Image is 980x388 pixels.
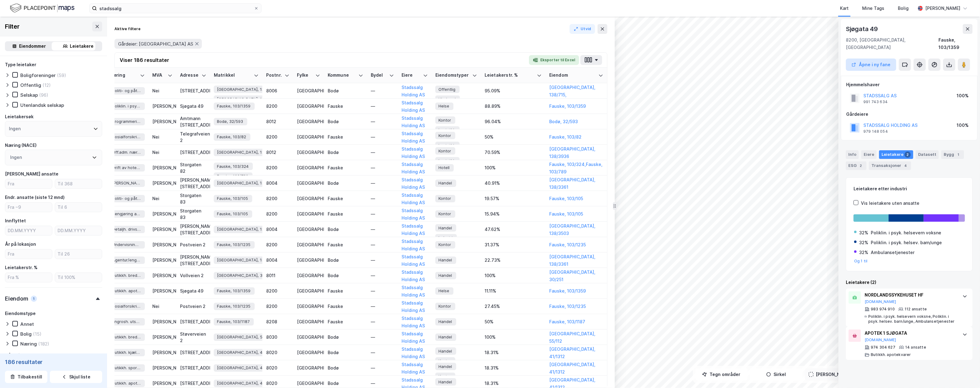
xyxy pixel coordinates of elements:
button: Skjul liste [50,371,102,383]
span: [GEOGRAPHIC_DATA], 138/3936 [217,149,278,156]
div: Telegrafveien 2 [180,131,206,143]
div: [PERSON_NAME] [152,334,173,340]
div: [PERSON_NAME] ansatte [5,170,58,178]
div: 8200 [266,103,290,109]
div: [PERSON_NAME] [152,349,173,356]
div: Eiendom [5,295,28,302]
div: Leietakere etter industri [854,185,965,192]
div: Poliklin. i psyk. helsev. barn/unge [871,239,942,246]
div: Chat Widget [949,358,980,388]
span: Butikkh. sportsutstyr [112,365,141,371]
span: Sosialforsikring, trygd [112,303,141,309]
div: — [371,226,394,232]
div: [GEOGRAPHIC_DATA] [297,211,320,217]
div: 88.89% [485,103,542,109]
div: Fauske, 103/1359 [939,36,973,51]
div: Filter [5,22,20,31]
div: — [371,195,394,202]
span: Fauske, 103/1359 [217,288,250,294]
span: Programmeringstjenester [112,118,141,125]
div: — [371,272,394,279]
input: Fra −9 [5,203,52,212]
div: Innflyttet [5,217,26,224]
span: [PERSON_NAME]- og budtjenester [112,180,141,186]
div: Ingen [9,125,21,132]
div: Eiendom [549,72,596,78]
div: Fauske [328,288,363,294]
div: 100% [485,164,542,171]
div: Bodø [328,257,363,263]
div: (96) [39,92,48,98]
span: Politi- og påtalemyndighet [112,195,141,202]
span: Drift av hoteller med restaurant [112,164,141,171]
div: Poliklin. i psyk. helsevern voksne [871,229,941,236]
div: [GEOGRAPHIC_DATA] [297,349,320,356]
div: 112 ansatte [905,307,927,312]
div: Nei [152,149,173,156]
div: Postnr. [266,72,282,78]
div: — [371,87,394,94]
div: Eiere [402,72,421,78]
div: Poliklin. i psyk. helsevern voksne, Poliklin. i psyk. helsev. barn/unge, Ambulansetjenester [868,314,956,324]
span: Kontor [438,148,451,154]
div: [STREET_ADDRESS] [180,149,206,156]
span: Handel [438,348,452,354]
span: Helse [438,288,449,294]
span: Logistikk [438,158,455,164]
div: (12) [42,82,51,88]
span: Fauske, 103/789 [217,173,248,180]
div: — [371,288,394,294]
div: — [371,349,394,356]
span: Kontor [438,132,451,139]
div: [PERSON_NAME][STREET_ADDRESS] [180,254,206,267]
span: Logistikk [438,142,455,149]
div: [PERSON_NAME] [152,272,173,279]
button: Tegn områder [695,368,748,381]
div: Amtmann [STREET_ADDRESS] [180,115,206,128]
div: — [371,257,394,263]
div: — [371,134,394,140]
div: — [371,318,394,325]
span: Fauske, 103/105 [217,211,248,217]
div: 95.09% [485,87,542,94]
div: Ingen [10,154,22,161]
div: Vollveien 2 [180,272,206,279]
div: [PERSON_NAME] [152,103,173,109]
div: — [371,241,394,248]
div: Fylke [297,72,313,78]
div: Storgaten 83 [180,192,206,205]
div: 2 [858,163,864,169]
div: Fauske [328,164,363,171]
span: Poliklin. i psyk. helsevern voksne, Poliklin. i psyk. helsev. barn/unge, Ambulansetjenester [112,103,141,109]
div: [GEOGRAPHIC_DATA] [297,303,320,309]
span: [GEOGRAPHIC_DATA], 41/1312 [217,349,274,356]
div: — [371,103,394,109]
button: Eksporter til Excel [529,55,579,65]
div: 979 148 054 [863,129,888,134]
input: Fra % [5,273,52,282]
div: 8200 [266,134,290,140]
div: Gårdeiere [5,352,27,359]
div: Bodø [328,87,363,94]
span: Logistikk [438,127,455,133]
button: [DOMAIN_NAME] [865,299,896,304]
div: Nei [152,134,173,140]
div: År på lokasjon [5,240,36,248]
div: Boligforeninger [20,72,56,78]
div: Bydel [371,72,387,78]
div: 8200 [266,241,290,248]
div: Nei [152,303,173,309]
div: Leietakere [879,150,913,159]
button: Tilbakestill [5,371,47,383]
div: Selskap [20,92,38,98]
div: — [371,211,394,217]
div: 8004 [266,257,290,263]
div: 18.31% [485,349,542,356]
span: Ubebygd [438,96,456,103]
div: [GEOGRAPHIC_DATA] [297,149,320,156]
span: Butikkh. apotekvarer [112,288,141,294]
img: logo.f888ab2527a4732fd821a326f86c7f29.svg [10,3,74,14]
span: Hotell [438,164,450,171]
div: Info [846,150,859,159]
div: Bolig [20,331,32,337]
